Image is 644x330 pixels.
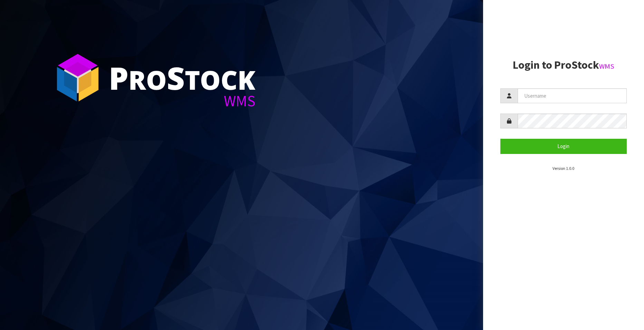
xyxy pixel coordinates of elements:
[109,57,128,99] span: P
[167,57,185,99] span: S
[52,52,104,104] img: ProStock Cube
[552,166,574,171] small: Version 1.0.0
[500,59,627,71] h2: Login to ProStock
[599,62,614,71] small: WMS
[500,139,627,154] button: Login
[109,93,256,109] div: WMS
[109,62,256,93] div: ro tock
[518,88,627,103] input: Username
